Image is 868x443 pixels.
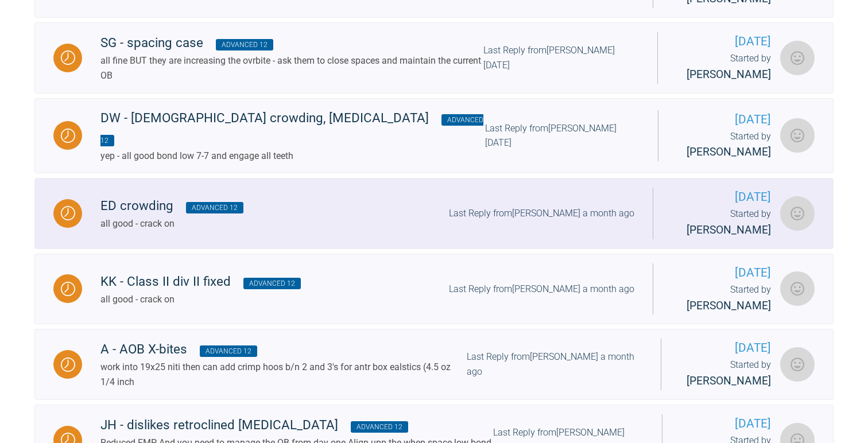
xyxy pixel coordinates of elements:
[677,110,771,129] span: [DATE]
[780,41,815,75] img: Sarah Gatley
[680,357,771,390] div: Started by
[61,50,75,65] img: Waiting
[687,299,771,312] span: [PERSON_NAME]
[100,114,483,146] span: Advanced 12
[680,339,771,357] span: [DATE]
[61,206,75,220] img: Waiting
[780,196,815,231] img: Sarah Gatley
[672,282,771,314] div: Started by
[687,374,771,387] span: [PERSON_NAME]
[61,357,75,372] img: Waiting
[100,108,485,149] div: DW - [DEMOGRAPHIC_DATA] crowding, [MEDICAL_DATA]
[351,421,408,433] span: Advanced 12
[780,271,815,306] img: Sarah Gatley
[100,216,243,231] div: all good - crack on
[100,339,467,360] div: A - AOB X-bites
[483,43,639,72] div: Last Reply from [PERSON_NAME] [DATE]
[780,118,815,153] img: Sarah Gatley
[100,149,485,164] div: yep - all good bond low 7-7 and engage all teeth
[672,207,771,239] div: Started by
[467,349,642,379] div: Last Reply from [PERSON_NAME] a month ago
[676,51,771,83] div: Started by
[100,196,243,216] div: ED crowding
[677,129,771,161] div: Started by
[243,278,301,289] span: Advanced 12
[34,254,834,325] a: WaitingKK - Class II div II fixed Advanced 12all good - crack onLast Reply from[PERSON_NAME] a mo...
[449,206,634,221] div: Last Reply from [PERSON_NAME] a month ago
[681,414,771,433] span: [DATE]
[61,129,75,143] img: Waiting
[780,347,815,382] img: Sarah Gatley
[687,145,771,158] span: [PERSON_NAME]
[100,271,301,292] div: KK - Class II div II fixed
[687,68,771,81] span: [PERSON_NAME]
[100,415,493,436] div: JH - dislikes retroclined [MEDICAL_DATA]
[100,360,467,389] div: work into 19x25 niti then can add crimp hoos b/n 2 and 3's for antr box ealstics (4.5 oz 1/4 inch
[672,188,771,207] span: [DATE]
[34,22,834,94] a: WaitingSG - spacing case Advanced 12all fine BUT they are increasing the ovrbite - ask them to cl...
[216,39,273,50] span: Advanced 12
[34,98,834,173] a: WaitingDW - [DEMOGRAPHIC_DATA] crowding, [MEDICAL_DATA] Advanced 12yep - all good bond low 7-7 an...
[676,32,771,51] span: [DATE]
[34,178,834,249] a: WaitingED crowding Advanced 12all good - crack onLast Reply from[PERSON_NAME] a month ago[DATE]St...
[100,33,483,53] div: SG - spacing case
[61,282,75,296] img: Waiting
[449,282,634,297] div: Last Reply from [PERSON_NAME] a month ago
[687,223,771,236] span: [PERSON_NAME]
[672,263,771,282] span: [DATE]
[485,121,640,150] div: Last Reply from [PERSON_NAME] [DATE]
[186,202,243,213] span: Advanced 12
[34,329,834,400] a: WaitingA - AOB X-bites Advanced 12work into 19x25 niti then can add crimp hoos b/n 2 and 3's for ...
[200,345,257,357] span: Advanced 12
[100,53,483,83] div: all fine BUT they are increasing the ovrbite - ask them to close spaces and maintain the current OB
[100,292,301,307] div: all good - crack on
